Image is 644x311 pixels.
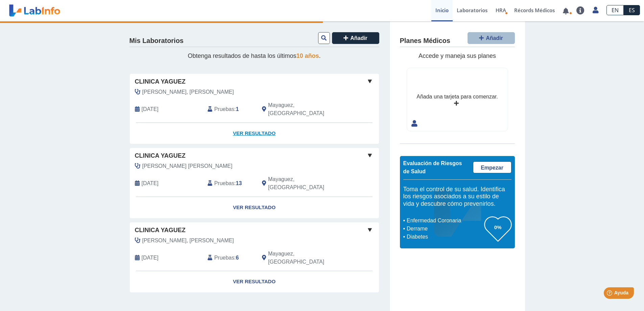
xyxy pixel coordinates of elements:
li: Diabetes [405,233,484,241]
a: Ver Resultado [130,197,379,218]
button: Añadir [468,32,515,44]
span: Mayaguez, PR [268,101,343,117]
h5: Toma el control de su salud. Identifica los riesgos asociados a su estilo de vida y descubre cómo... [403,186,511,208]
a: EN [606,5,624,15]
h4: Mis Laboratorios [129,37,184,45]
span: Caro Martinez, Denise [142,237,234,245]
div: Añada una tarjeta para comenzar. [416,93,498,101]
span: 2025-07-31 [142,179,159,187]
iframe: Help widget launcher [584,285,637,304]
div: : [202,101,257,117]
span: Accede y maneja sus planes [419,52,496,59]
a: ES [624,5,640,15]
span: Mayaguez, PR [268,250,343,266]
b: 6 [236,255,239,261]
li: Enfermedad Coronaria [405,217,484,225]
span: HRA [496,7,506,14]
div: : [202,250,257,266]
span: Empezar [481,165,503,171]
button: Añadir [332,32,379,44]
h3: 0% [484,223,511,231]
span: Nazario Yordan, Efrain [142,162,233,170]
span: Pruebas [214,105,234,113]
span: Evaluación de Riesgos de Salud [403,160,462,174]
a: Ver Resultado [130,123,379,144]
li: Derrame [405,225,484,233]
span: Mayaguez, PR [268,175,343,192]
span: Pruebas [214,179,234,187]
span: 2025-02-18 [142,254,159,262]
h4: Planes Médicos [400,37,450,45]
span: Pruebas [214,254,234,262]
b: 13 [236,180,242,186]
span: 10 años [296,52,319,59]
span: Obtenga resultados de hasta los últimos . [188,52,320,59]
div: : [202,175,257,192]
b: 1 [236,106,239,112]
span: Clinica Yaguez [135,151,186,160]
span: Añadir [486,35,503,41]
span: Clinica Yaguez [135,226,186,235]
span: Caro Martinez, Denise [142,88,234,96]
a: Empezar [473,161,511,173]
span: 2025-08-21 [142,105,159,113]
a: Ver Resultado [130,271,379,292]
span: Añadir [350,35,367,41]
span: Clinica Yaguez [135,77,186,86]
